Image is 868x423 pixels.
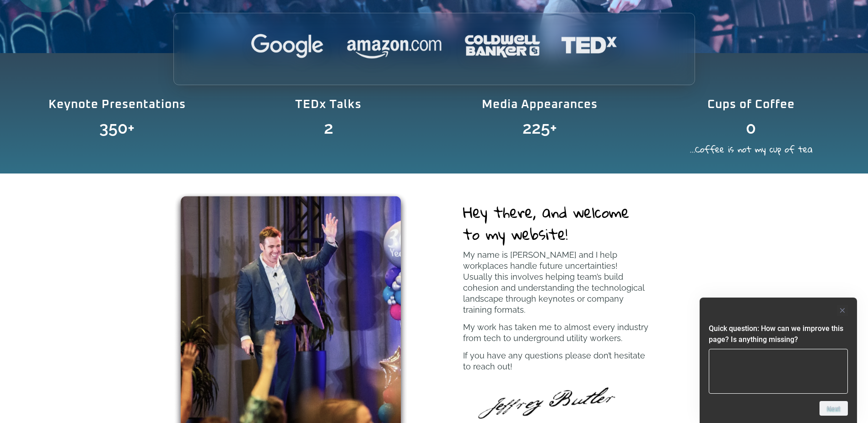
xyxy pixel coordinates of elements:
button: Hide survey [837,305,848,316]
p: My name is [PERSON_NAME] and I help workplaces handle future uncertainties! Usually this involves... [463,249,649,315]
span: + [128,119,216,136]
p: If you have any questions please don’t hesitate to reach out! [463,350,649,372]
span: + [550,119,638,136]
h2: Quick question: How can we improve this page? Is anything missing? [709,323,848,345]
div: Media Appearances [441,90,639,119]
textarea: Quick question: How can we improve this page? Is anything missing? [709,349,848,394]
span: 0 [746,119,756,136]
div: TEDx Talks [230,90,427,119]
div: Quick question: How can we improve this page? Is anything missing? [709,305,848,416]
span: 350 [99,119,128,136]
span: 2 [324,119,333,136]
span: 225 [523,119,550,136]
div: Cups of Coffee [652,90,850,119]
h2: Hey there, and welcome to my website! [463,201,649,245]
div: Keynote Presentations [18,90,216,119]
button: Next question [819,401,848,416]
h2: ...Coffee is not my cup of tea [652,145,850,153]
p: My work has taken me to almost every industry from tech to underground utility workers. [463,322,649,344]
